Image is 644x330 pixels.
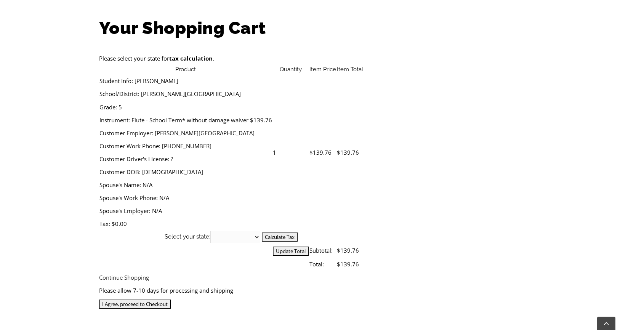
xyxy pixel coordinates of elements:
[336,65,364,74] th: Item Total
[273,149,276,156] span: 1
[336,257,364,271] td: $139.76
[309,243,336,257] td: Subtotal:
[169,54,213,62] strong: tax calculation
[99,231,364,243] th: Select your state:
[336,243,364,257] td: $139.76
[262,232,298,242] input: Calculate Tax
[99,300,171,309] input: I Agree, proceed to Checkout
[309,257,336,271] td: Total:
[99,16,545,40] h1: Your Shopping Cart
[336,74,364,231] td: $139.76
[99,74,272,231] td: Student Info: [PERSON_NAME] School/District: [PERSON_NAME][GEOGRAPHIC_DATA] Grade: 5 Instrument: ...
[272,65,309,74] th: Quantity
[99,274,149,281] a: Continue Shopping
[309,74,336,231] td: $139.76
[210,231,260,243] select: State billing address
[99,65,272,74] th: Product
[309,65,336,74] th: Item Price
[99,52,545,65] div: Please select your state for .
[99,284,545,297] div: Please allow 7-10 days for processing and shipping
[273,247,309,256] input: Update Total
